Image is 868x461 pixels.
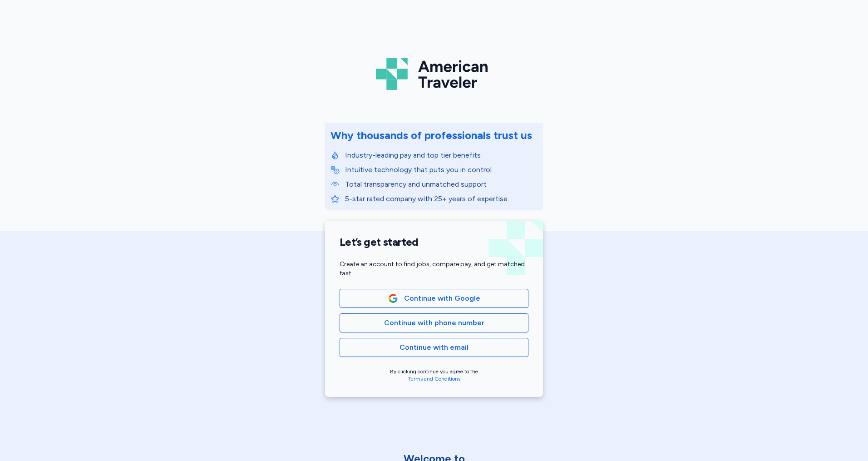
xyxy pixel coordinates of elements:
span: Continue with phone number [384,317,484,328]
p: Intuitive technology that puts you in control [345,164,538,175]
p: 5-star rated company with 25+ years of expertise [345,193,538,204]
h1: Let’s get started [340,235,528,249]
p: Industry-leading pay and top tier benefits [345,150,538,161]
span: Continue with email [399,342,469,353]
button: Google LogoContinue with Google [340,289,528,308]
a: Terms and Conditions [408,376,460,382]
button: Continue with email [340,338,528,357]
img: Logo [376,55,492,94]
div: Create an account to find jobs, compare pay, and get matched fast [340,260,528,278]
img: Google Logo [388,293,398,303]
button: Continue with phone number [340,313,528,332]
p: Total transparency and unmatched support [345,179,538,190]
div: By clicking continue you agree to the [340,368,528,382]
div: Why thousands of professionals trust us [330,128,532,143]
span: Continue with Google [404,293,480,304]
